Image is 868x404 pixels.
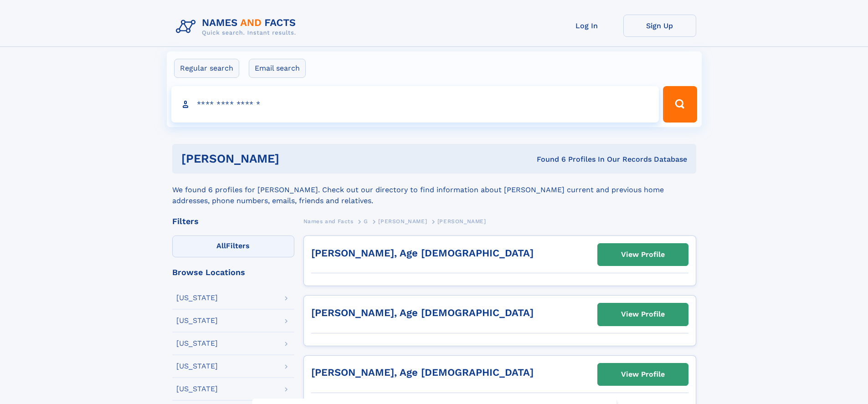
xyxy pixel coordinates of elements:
a: View Profile [598,244,688,266]
div: [US_STATE] [176,317,218,324]
div: View Profile [621,244,665,265]
a: Log In [550,15,623,37]
span: G [364,218,368,225]
div: [US_STATE] [176,385,218,393]
div: View Profile [621,364,665,385]
a: [PERSON_NAME], Age [DEMOGRAPHIC_DATA] [311,367,534,378]
div: Browse Locations [172,268,294,276]
a: G [364,215,368,227]
a: View Profile [598,303,688,325]
span: [PERSON_NAME] [437,218,486,225]
a: Sign Up [623,15,696,37]
div: We found 6 profiles for [PERSON_NAME]. Check out our directory to find information about [PERSON_... [172,174,696,206]
div: Found 6 Profiles In Our Records Database [408,154,687,164]
div: [US_STATE] [176,363,218,370]
label: Regular search [174,59,239,78]
span: [PERSON_NAME] [378,218,427,225]
a: View Profile [598,363,688,385]
div: View Profile [621,304,665,325]
div: [US_STATE] [176,294,218,302]
label: Email search [249,59,306,78]
h1: [PERSON_NAME] [181,153,408,164]
input: search input [171,86,659,123]
label: Filters [172,235,294,257]
div: Filters [172,217,294,225]
a: Names and Facts [303,215,354,227]
a: [PERSON_NAME], Age [DEMOGRAPHIC_DATA] [311,307,534,318]
a: [PERSON_NAME], Age [DEMOGRAPHIC_DATA] [311,247,534,259]
div: [US_STATE] [176,340,218,347]
span: All [216,241,226,250]
button: Search Button [663,86,697,123]
img: Logo Names and Facts [172,15,303,39]
a: [PERSON_NAME] [378,215,427,227]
